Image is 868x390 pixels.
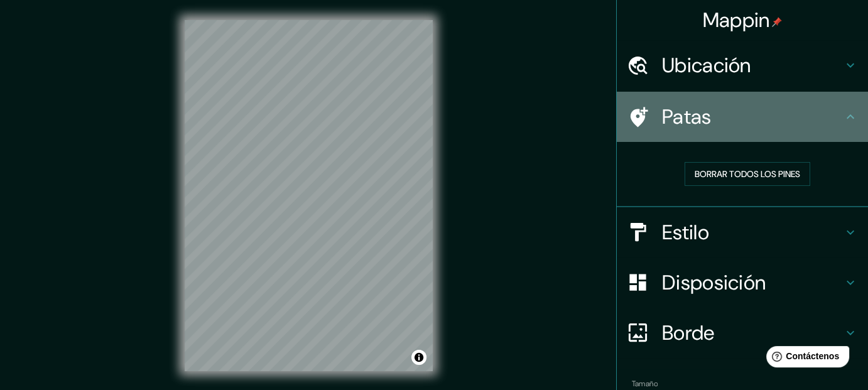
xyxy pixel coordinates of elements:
[695,168,800,180] font: Borrar todos los pines
[617,92,868,142] div: Patas
[662,269,766,296] font: Disposición
[756,341,854,376] iframe: Lanzador de widgets de ayuda
[662,320,715,346] font: Borde
[703,7,770,33] font: Mappin
[662,219,709,246] font: Estilo
[662,104,712,130] font: Patas
[632,379,658,389] font: Tamaño
[772,17,782,27] img: pin-icon.png
[617,207,868,257] div: Estilo
[617,40,868,90] div: Ubicación
[617,308,868,358] div: Borde
[185,20,433,371] canvas: Mapa
[411,350,426,365] button: Activar o desactivar atribución
[662,52,751,79] font: Ubicación
[685,162,810,186] button: Borrar todos los pines
[617,257,868,308] div: Disposición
